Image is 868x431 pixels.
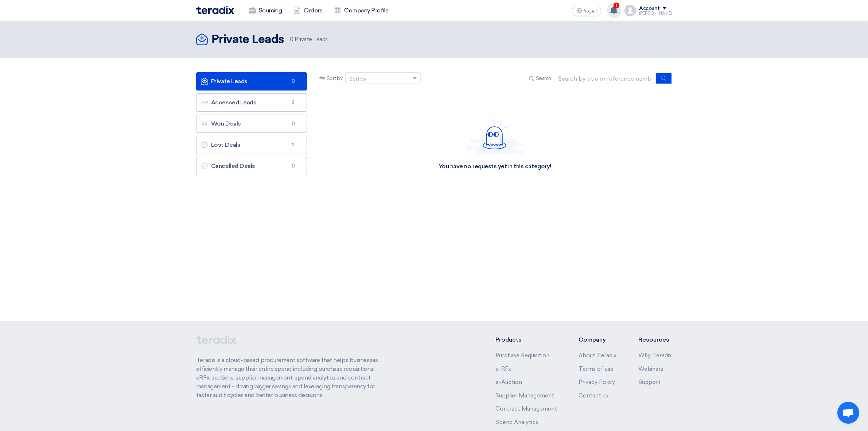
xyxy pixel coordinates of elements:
[584,8,597,14] span: العربية
[579,392,608,399] a: Contact us
[572,5,601,16] button: العربية
[638,352,672,359] a: Why Teradix
[289,141,298,149] span: 2
[579,352,616,359] a: About Teradix
[495,405,557,412] a: Contract Management
[211,32,284,47] h2: Private Leads
[327,74,343,82] span: Sort by
[196,6,234,14] img: Teradix logo
[495,335,557,344] li: Products
[466,119,524,154] img: Hello
[289,78,298,85] span: 0
[290,36,293,43] span: 0
[196,157,307,175] a: Cancelled Deals0
[289,99,298,106] span: 2
[495,392,554,399] a: Supplier Management
[579,366,614,372] a: Terms of use
[837,402,859,424] a: Open chat
[328,3,394,19] a: Company Profile
[638,335,672,344] li: Resources
[495,379,522,385] a: e-Auction
[624,5,636,16] img: profile_test.png
[536,74,551,82] span: Search
[196,136,307,154] a: Lost Deals2
[579,379,615,385] a: Privacy Policy
[639,11,672,15] div: [PERSON_NAME]
[349,75,366,83] div: Sort by
[638,379,661,385] a: Support
[439,163,551,170] div: You have no requests yet in this category!
[495,366,511,372] a: e-RFx
[639,5,660,12] div: Account
[638,366,663,372] a: Webinars
[495,419,538,426] a: Spend Analytics
[288,3,328,19] a: Orders
[579,335,616,344] li: Company
[554,73,656,84] input: Search by title or reference number
[243,3,288,19] a: Sourcing
[290,35,328,44] span: Private Leads
[196,356,386,400] p: Teradix is a cloud-based procurement software that helps businesses efficiently manage their enti...
[196,93,307,112] a: Accessed Leads2
[495,352,549,359] a: Purchase Requisition
[196,72,307,91] a: Private Leads0
[196,115,307,133] a: Won Deals0
[289,162,298,170] span: 0
[289,120,298,127] span: 0
[614,3,619,8] span: 1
